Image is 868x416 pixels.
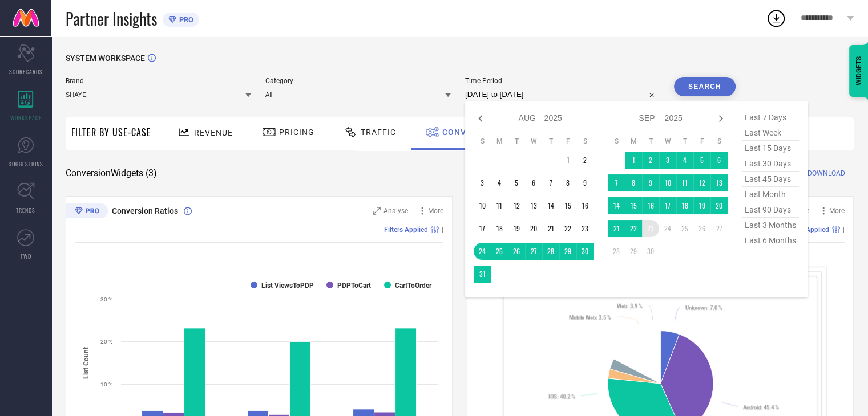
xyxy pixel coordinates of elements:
[568,314,611,320] text: : 3.5 %
[465,88,660,101] input: Select time period
[337,282,371,289] text: PDPToCart
[491,197,508,214] td: Mon Aug 11 2025
[542,243,559,260] td: Thu Aug 28 2025
[625,137,642,146] th: Monday
[66,203,108,221] div: Premium
[559,220,576,237] td: Fri Aug 22 2025
[676,137,693,146] th: Thursday
[559,137,576,146] th: Friday
[71,125,151,139] span: Filter By Use-Case
[10,113,42,122] span: WORKSPACE
[617,303,643,309] text: : 3.9 %
[265,77,451,85] span: Category
[659,174,676,191] td: Wed Sep 10 2025
[542,197,559,214] td: Thu Aug 14 2025
[576,152,594,169] td: Sat Aug 02 2025
[608,243,625,260] td: Sun Sep 28 2025
[508,243,525,260] td: Tue Aug 26 2025
[525,220,542,237] td: Wed Aug 20 2025
[384,226,428,234] span: Filters Applied
[548,394,557,400] tspan: IOS
[685,305,722,311] text: : 7.0 %
[568,314,595,320] tspan: Mobile Web
[625,152,642,169] td: Mon Sep 01 2025
[625,220,642,237] td: Mon Sep 22 2025
[625,243,642,260] td: Mon Sep 29 2025
[279,128,314,137] span: Pricing
[659,137,676,146] th: Wednesday
[693,152,710,169] td: Fri Sep 05 2025
[676,152,693,169] td: Thu Sep 04 2025
[559,243,576,260] td: Fri Aug 29 2025
[66,7,157,30] span: Partner Insights
[100,381,112,388] text: 10 %
[559,197,576,214] td: Fri Aug 15 2025
[659,220,676,237] td: Wed Sep 24 2025
[576,197,594,214] td: Sat Aug 16 2025
[642,220,659,237] td: Tue Sep 23 2025
[428,207,443,215] span: More
[642,174,659,191] td: Tue Sep 09 2025
[542,174,559,191] td: Thu Aug 07 2025
[66,77,251,85] span: Brand
[373,207,381,215] svg: Zoom
[491,174,508,191] td: Mon Aug 04 2025
[710,174,728,191] td: Sat Sep 13 2025
[66,54,145,63] span: SYSTEM WORKSPACE
[608,137,625,146] th: Sunday
[625,197,642,214] td: Mon Sep 15 2025
[16,206,35,214] span: TRENDS
[766,8,786,28] div: Open download list
[21,252,31,260] span: FWD
[542,220,559,237] td: Thu Aug 21 2025
[525,243,542,260] td: Wed Aug 27 2025
[693,197,710,214] td: Fri Sep 19 2025
[808,168,845,179] span: DOWNLOAD
[491,137,508,146] th: Monday
[361,128,396,137] span: Traffic
[383,207,408,215] span: Analyse
[474,243,491,260] td: Sun Aug 24 2025
[491,243,508,260] td: Mon Aug 25 2025
[693,137,710,146] th: Friday
[525,197,542,214] td: Wed Aug 13 2025
[112,206,178,215] span: Conversion Ratios
[542,137,559,146] th: Thursday
[474,174,491,191] td: Sun Aug 03 2025
[508,197,525,214] td: Tue Aug 12 2025
[685,305,706,311] tspan: Unknown
[525,137,542,146] th: Wednesday
[676,197,693,214] td: Thu Sep 18 2025
[742,141,799,156] span: last 15 days
[194,128,233,137] span: Revenue
[576,174,594,191] td: Sat Aug 09 2025
[642,197,659,214] td: Tue Sep 16 2025
[829,207,845,215] span: More
[625,174,642,191] td: Mon Sep 08 2025
[608,220,625,237] td: Sun Sep 21 2025
[742,156,799,172] span: last 30 days
[66,168,157,179] span: Conversion Widgets ( 3 )
[474,220,491,237] td: Sun Aug 17 2025
[659,152,676,169] td: Wed Sep 03 2025
[843,226,845,234] span: |
[742,110,799,125] span: last 7 days
[576,243,594,260] td: Sat Aug 30 2025
[642,152,659,169] td: Tue Sep 02 2025
[617,303,627,309] tspan: Web
[525,174,542,191] td: Wed Aug 06 2025
[576,220,594,237] td: Sat Aug 23 2025
[742,218,799,233] span: last 3 months
[474,112,487,125] div: Previous month
[742,202,799,218] span: last 90 days
[676,220,693,237] td: Thu Sep 25 2025
[442,226,443,234] span: |
[676,174,693,191] td: Thu Sep 11 2025
[176,15,193,24] span: PRO
[693,174,710,191] td: Fri Sep 12 2025
[474,266,491,283] td: Sun Aug 31 2025
[659,197,676,214] td: Wed Sep 17 2025
[642,243,659,260] td: Tue Sep 30 2025
[576,137,594,146] th: Saturday
[465,77,660,85] span: Time Period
